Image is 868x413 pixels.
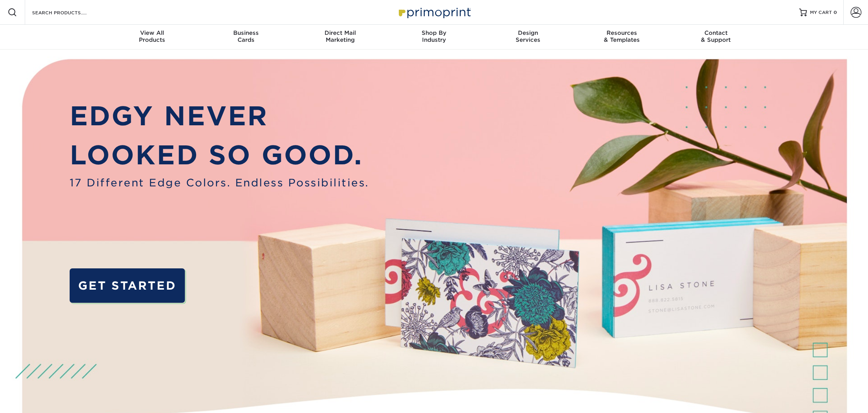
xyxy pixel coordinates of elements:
[669,29,763,43] div: & Support
[395,4,473,20] img: Primoprint
[481,29,575,36] span: Design
[70,268,185,303] a: GET STARTED
[293,29,387,36] span: Direct Mail
[387,25,481,49] a: Shop ByIndustry
[70,136,369,175] p: LOOKED SO GOOD.
[575,25,669,49] a: Resources& Templates
[105,25,199,49] a: View AllProducts
[575,29,669,36] span: Resources
[810,9,832,16] span: MY CART
[669,29,763,36] span: Contact
[105,29,199,43] div: Products
[199,29,293,36] span: Business
[387,29,481,43] div: Industry
[70,175,369,190] span: 17 Different Edge Colors. Endless Possibilities.
[70,97,369,136] p: EDGY NEVER
[669,25,763,49] a: Contact& Support
[834,10,837,15] span: 0
[31,8,107,17] input: SEARCH PRODUCTS.....
[481,25,575,49] a: DesignServices
[293,29,387,43] div: Marketing
[387,29,481,36] span: Shop By
[105,29,199,36] span: View All
[293,25,387,49] a: Direct MailMarketing
[199,29,293,43] div: Cards
[481,29,575,43] div: Services
[575,29,669,43] div: & Templates
[199,25,293,49] a: BusinessCards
